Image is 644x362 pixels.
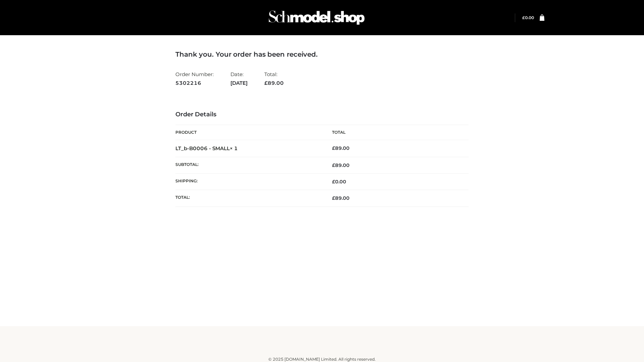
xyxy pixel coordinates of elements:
strong: [DATE] [230,79,248,87]
span: £ [332,179,335,185]
h3: Order Details [175,111,469,118]
img: Schmodel Admin 964 [266,4,367,31]
span: 89.00 [264,80,284,86]
span: £ [332,162,335,168]
bdi: 89.00 [332,145,350,151]
strong: × 1 [230,145,238,152]
span: 89.00 [332,162,350,168]
span: £ [332,195,335,201]
li: Date: [230,68,248,89]
span: £ [264,80,268,86]
strong: 5302216 [175,79,214,87]
bdi: 0.00 [332,179,346,185]
span: 89.00 [332,195,350,201]
a: £0.00 [522,15,534,20]
bdi: 0.00 [522,15,534,20]
li: Order Number: [175,68,214,89]
th: Shipping: [175,174,322,190]
li: Total: [264,68,284,89]
h3: Thank you. Your order has been received. [175,50,469,58]
span: £ [332,145,335,151]
span: £ [522,15,525,20]
th: Total: [175,190,322,206]
th: Total [322,125,469,140]
th: Product [175,125,322,140]
th: Subtotal: [175,157,322,173]
strong: LT_b-B0006 - SMALL [175,145,238,152]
